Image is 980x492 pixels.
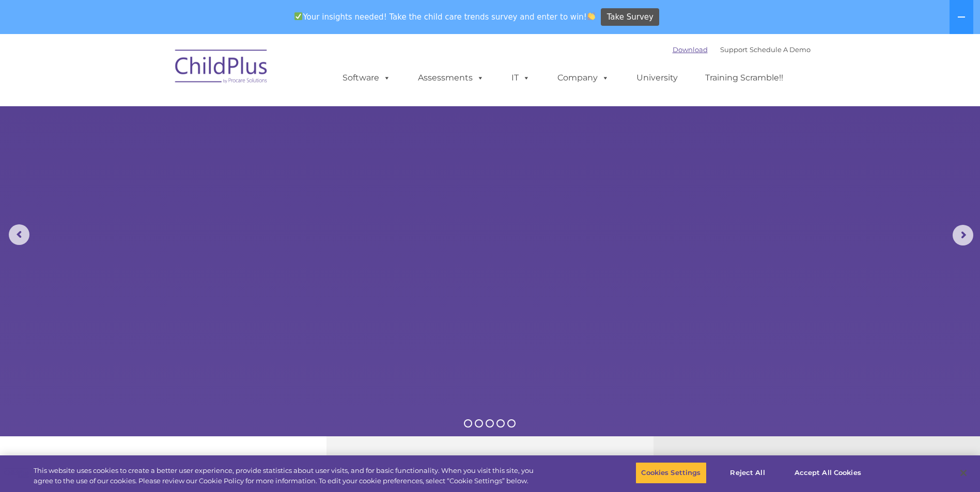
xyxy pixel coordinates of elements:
a: Assessments [408,68,494,88]
img: ✅ [294,12,302,20]
span: Take Survey [607,8,654,26]
a: Training Scramble!! [695,68,794,88]
img: ChildPlus by Procare Solutions [170,42,273,94]
a: Company [547,68,619,88]
a: Take Survey [601,8,659,26]
font: | [673,45,811,54]
a: Software [332,68,401,88]
span: Your insights needed! Take the child care trends survey and enter to win! [290,7,600,27]
a: IT [501,68,540,88]
span: Phone number [144,110,188,118]
button: Cookies Settings [635,462,706,484]
a: Download [673,45,708,54]
button: Reject All [715,462,780,484]
a: University [626,68,688,88]
span: Last name [144,68,175,76]
a: Support [720,45,748,54]
div: This website uses cookies to create a better user experience, provide statistics about user visit... [34,466,539,486]
button: Close [952,462,975,484]
button: Accept All Cookies [789,462,867,484]
img: 👏 [587,12,595,20]
a: Schedule A Demo [750,45,811,54]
